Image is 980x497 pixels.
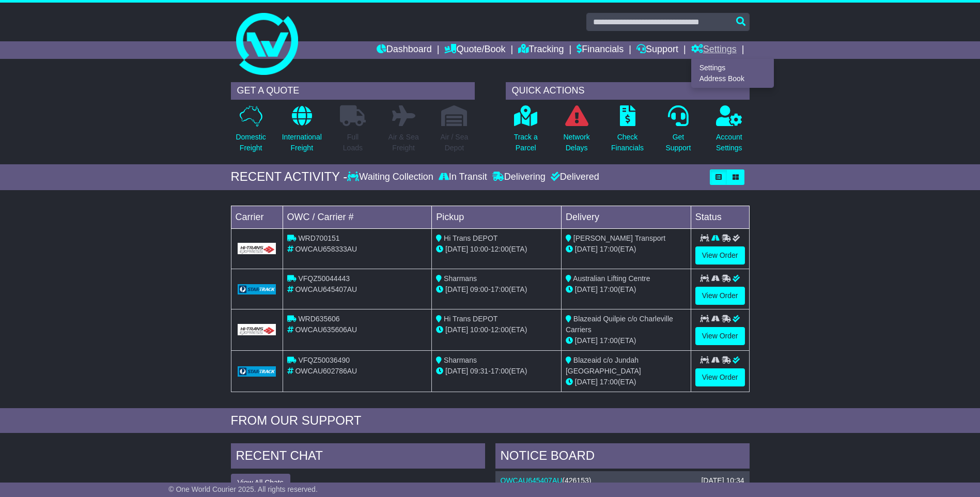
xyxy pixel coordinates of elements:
span: OWCAU635606AU [295,325,357,334]
td: Pickup [432,206,562,228]
span: 17:00 [491,367,509,375]
div: (ETA) [566,284,687,295]
button: View All Chats [231,474,290,492]
a: GetSupport [665,105,691,159]
a: Address Book [692,73,773,85]
span: [DATE] [445,367,468,375]
div: Waiting Collection [347,172,435,183]
a: DomesticFreight [235,105,266,159]
a: View Order [695,246,745,265]
div: ( ) [501,476,744,485]
img: GetCarrierServiceLogo [238,324,276,335]
div: (ETA) [566,244,687,255]
span: WRD700151 [298,234,339,242]
span: 17:00 [600,245,618,253]
p: Account Settings [716,132,742,153]
a: InternationalFreight [282,105,322,159]
div: - (ETA) [436,366,557,377]
p: Track a Parcel [514,132,538,153]
div: NOTICE BOARD [495,443,750,471]
a: OWCAU645407AU [501,476,563,485]
div: (ETA) [566,335,687,346]
span: 17:00 [600,285,618,293]
a: Tracking [518,41,564,59]
td: OWC / Carrier # [283,206,432,228]
a: AccountSettings [715,105,743,159]
span: 09:31 [470,367,488,375]
div: Quote/Book [691,59,774,88]
td: Carrier [231,206,283,228]
a: Settings [692,62,773,73]
div: RECENT ACTIVITY - [231,169,348,184]
span: 17:00 [600,378,618,386]
span: Sharmans [444,274,477,283]
a: Dashboard [377,41,432,59]
span: 12:00 [491,245,509,253]
span: [DATE] [445,285,468,293]
span: 09:00 [470,285,488,293]
div: (ETA) [566,377,687,387]
span: Australian Lifting Centre [573,274,650,283]
a: View Order [695,287,745,305]
span: VFQZ50044443 [298,274,350,283]
span: 17:00 [491,285,509,293]
p: Air / Sea Depot [441,132,469,153]
span: 12:00 [491,325,509,334]
img: GetCarrierServiceLogo [238,366,276,377]
span: Blazeaid c/o Jundah [GEOGRAPHIC_DATA] [566,356,641,375]
div: - (ETA) [436,284,557,295]
a: Support [636,41,678,59]
p: Get Support [665,132,691,153]
span: [DATE] [445,245,468,253]
a: CheckFinancials [611,105,644,159]
td: Delivery [561,206,691,228]
p: Network Delays [563,132,589,153]
div: FROM OUR SUPPORT [231,413,750,428]
a: View Order [695,368,745,386]
span: 426153 [565,476,589,485]
span: Hi Trans DEPOT [444,315,497,323]
span: [DATE] [575,245,598,253]
div: RECENT CHAT [231,443,485,471]
div: Delivering [490,172,548,183]
div: Delivered [548,172,599,183]
p: Full Loads [340,132,366,153]
p: Check Financials [611,132,644,153]
a: Financials [577,41,624,59]
span: Hi Trans DEPOT [444,234,497,242]
span: © One World Courier 2025. All rights reserved. [168,485,318,493]
a: Track aParcel [514,105,538,159]
div: [DATE] 10:34 [701,476,744,485]
img: GetCarrierServiceLogo [238,243,276,254]
a: Quote/Book [444,41,505,59]
span: [DATE] [575,336,598,345]
span: [DATE] [575,285,598,293]
div: In Transit [436,172,490,183]
span: OWCAU645407AU [295,285,357,293]
div: - (ETA) [436,324,557,335]
span: WRD635606 [298,315,339,323]
div: QUICK ACTIONS [506,82,750,100]
span: [DATE] [445,325,468,334]
a: View Order [695,327,745,345]
p: Air & Sea Freight [388,132,419,153]
span: 10:00 [470,325,488,334]
a: Settings [691,41,737,59]
a: NetworkDelays [563,105,590,159]
span: [DATE] [575,378,598,386]
img: GetCarrierServiceLogo [238,284,276,294]
span: Sharmans [444,356,477,364]
span: VFQZ50036490 [298,356,350,364]
span: 10:00 [470,245,488,253]
div: - (ETA) [436,244,557,255]
p: Domestic Freight [236,132,266,153]
td: Status [691,206,749,228]
span: OWCAU658333AU [295,245,357,253]
div: GET A QUOTE [231,82,475,100]
span: OWCAU602786AU [295,367,357,375]
p: International Freight [282,132,322,153]
span: Blazeaid Quilpie c/o Charleville Carriers [566,315,673,334]
span: [PERSON_NAME] Transport [573,234,665,242]
span: 17:00 [600,336,618,345]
